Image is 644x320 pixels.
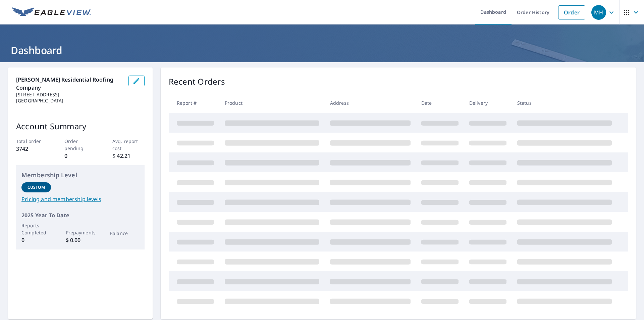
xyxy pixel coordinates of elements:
[512,93,617,113] th: Status
[64,152,97,160] p: 0
[558,5,585,19] a: Order
[325,93,416,113] th: Address
[66,229,95,236] p: Prepayments
[219,93,325,113] th: Product
[416,93,464,113] th: Date
[64,138,97,152] p: Order pending
[28,184,45,190] p: Custom
[16,138,48,145] p: Total order
[16,92,123,98] p: [STREET_ADDRESS]
[16,120,145,132] p: Account Summary
[21,171,139,180] p: Membership Level
[169,93,219,113] th: Report #
[21,211,139,219] p: 2025 Year To Date
[16,145,48,153] p: 3742
[8,43,636,57] h1: Dashboard
[21,195,139,203] a: Pricing and membership levels
[110,230,139,237] p: Balance
[16,76,123,92] p: [PERSON_NAME] Residential Roofing Company
[16,98,123,104] p: [GEOGRAPHIC_DATA]
[169,76,225,88] p: Recent Orders
[112,138,145,152] p: Avg. report cost
[66,236,95,244] p: $ 0.00
[464,93,512,113] th: Delivery
[12,7,91,17] img: EV Logo
[21,222,51,236] p: Reports Completed
[591,5,606,20] div: MH
[112,152,145,160] p: $ 42.21
[21,236,51,244] p: 0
